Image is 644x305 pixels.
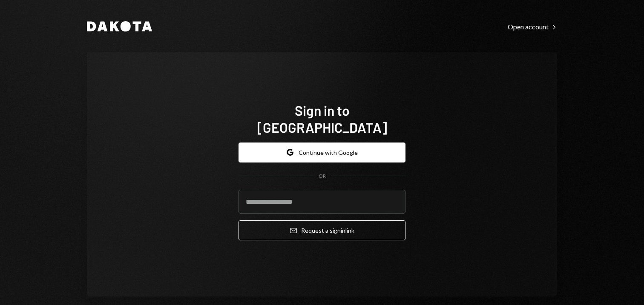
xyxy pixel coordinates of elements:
[319,173,326,180] div: OR
[239,220,405,240] button: Request a signinlink
[508,22,557,31] a: Open account
[239,143,405,162] button: Continue with Google
[239,102,405,136] h1: Sign in to [GEOGRAPHIC_DATA]
[508,23,557,31] div: Open account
